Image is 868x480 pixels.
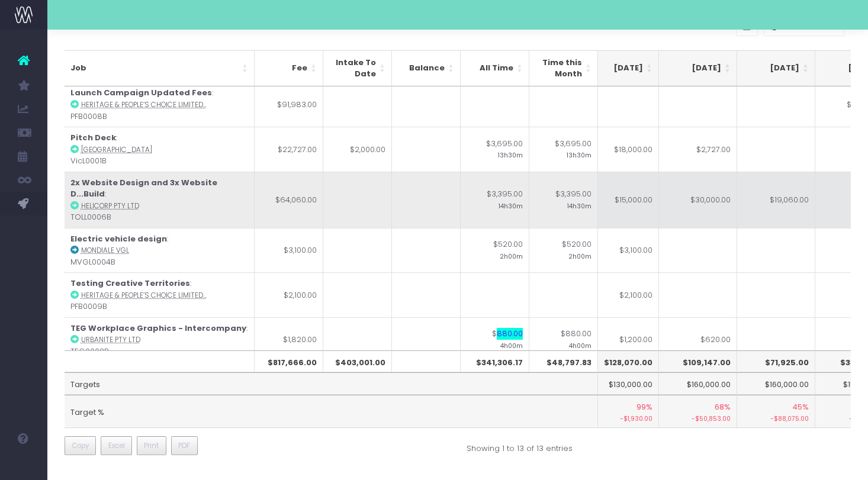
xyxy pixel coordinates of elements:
span: 68% [715,401,731,413]
td: : TOLL0006B [65,172,255,228]
abbr: Vic Lake [81,145,152,154]
span: 99% [636,401,652,413]
abbr: Heritage & People’s Choice Limited [81,100,207,109]
abbr: Helicorp Pty Ltd [81,201,139,211]
button: Print [137,436,166,455]
small: -$50,853.00 [665,413,731,424]
td: $2,727.00 [659,127,737,172]
td: $30,000.00 [659,172,737,228]
th: $341,306.17 [461,350,529,373]
td: : VicL0001B [65,127,255,172]
img: images/default_profile_image.png [15,456,33,474]
small: 13h30m [498,149,523,160]
td: : PFB0009B [65,272,255,317]
td: $22,727.00 [255,127,323,172]
small: 2h00m [500,250,523,261]
td: $3,395.00 [461,172,529,228]
strong: 2x Website Design and 3x Website D...Build [70,177,217,200]
small: 4h00m [500,340,523,350]
td: $880.00 [461,317,529,362]
span: Print [144,440,159,451]
div: Showing 1 to 13 of 13 entries [467,436,573,455]
strong: Pitch Deck [70,132,116,143]
td: $520.00 [461,228,529,273]
th: $128,070.00 [581,350,659,373]
th: Balance: activate to sort column ascending [392,50,461,86]
button: Excel [101,436,132,455]
small: -$1,930.00 [587,413,652,424]
strong: Launch Campaign Updated Fees [70,87,212,98]
span: Copy [72,440,89,451]
td: $18,000.00 [581,127,659,172]
button: Copy [65,436,97,455]
td: $91,983.00 [255,82,323,127]
td: $130,000.00 [581,372,659,395]
small: 4h00m [569,340,591,350]
span: Excel [108,440,125,451]
td: $2,100.00 [255,272,323,317]
td: $2,100.00 [581,272,659,317]
span: PDF [178,440,190,451]
th: Aug 25: activate to sort column ascending [581,50,659,86]
small: 14h30m [567,200,591,211]
td: $520.00 [529,228,598,273]
small: 13h30m [567,149,591,160]
abbr: Mondiale VGL [81,246,129,255]
strong: TEG Workplace Graphics - Intercompany [70,323,246,334]
th: $71,925.00 [737,350,815,373]
td: Targets [65,372,598,395]
span: 45% [792,401,809,413]
button: PDF [171,436,198,455]
td: Target % [65,395,598,428]
th: $48,797.83 [529,350,598,373]
td: $19,060.00 [737,172,815,228]
strong: Electric vehicle design [70,233,167,244]
strong: Testing Creative Territories [70,278,190,289]
th: Sep 25: activate to sort column ascending [659,50,737,86]
td: $1,820.00 [255,317,323,362]
th: All Time: activate to sort column ascending [461,50,529,86]
td: $3,695.00 [529,127,598,172]
td: $3,695.00 [461,127,529,172]
td: $160,000.00 [659,372,737,395]
th: Job: activate to sort column ascending [65,50,255,86]
small: -$88,075.00 [743,413,809,424]
td: : TEG0002B [65,317,255,362]
td: : PFB0008B [65,82,255,127]
td: $160,000.00 [737,372,815,395]
th: $817,666.00 [255,350,323,373]
td: $620.00 [659,317,737,362]
th: $403,001.00 [323,350,392,373]
td: $2,000.00 [323,127,392,172]
small: 2h00m [568,250,591,261]
td: : MVGL0004B [65,228,255,273]
td: $3,100.00 [255,228,323,273]
td: $1,200.00 [581,317,659,362]
td: $3,100.00 [581,228,659,273]
th: Intake To Date: activate to sort column ascending [323,50,392,86]
td: $64,060.00 [255,172,323,228]
th: Time this Month: activate to sort column ascending [529,50,598,86]
td: $3,395.00 [529,172,598,228]
th: Fee: activate to sort column ascending [255,50,323,86]
small: 14h30m [499,200,523,211]
td: $15,000.00 [581,172,659,228]
abbr: Urbanite Pty Ltd [81,335,140,344]
th: $109,147.00 [659,350,737,373]
td: $880.00 [529,317,598,362]
abbr: Heritage & People’s Choice Limited [81,291,207,300]
th: Oct 25: activate to sort column ascending [737,50,815,86]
